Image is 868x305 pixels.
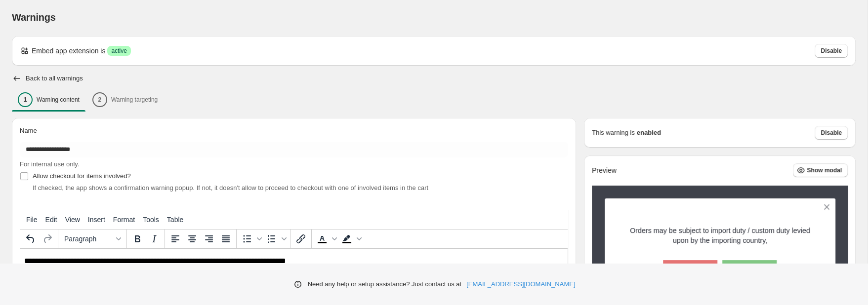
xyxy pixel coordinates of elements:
[815,44,848,58] button: Disable
[33,184,428,191] span: If checked, the app shows a confirmation warning popup. If not, it doesn't allow to proceed to ch...
[184,230,201,247] button: Align center
[33,172,131,180] span: Allow checkout for items involved?
[143,216,159,224] span: Tools
[113,216,135,224] span: Format
[60,230,124,247] button: Formats
[815,126,848,140] button: Disable
[821,129,842,137] span: Disable
[18,92,33,107] div: 1
[129,230,146,247] button: Bold
[314,230,338,247] div: Text color
[466,279,575,289] a: [EMAIL_ADDRESS][DOMAIN_NAME]
[793,163,848,177] button: Show modal
[64,235,113,243] span: Paragraph
[12,89,85,110] button: 1Warning content
[821,47,842,55] span: Disable
[167,230,184,247] button: Align left
[722,260,777,282] button: OK
[592,166,617,175] h2: Preview
[663,260,717,282] button: Cancel
[637,128,661,138] strong: enabled
[292,230,309,247] button: Insert/edit link
[26,75,83,82] h2: Back to all warnings
[239,230,263,247] div: Bullet list
[32,46,105,56] p: Embed app extension is
[338,230,363,247] div: Background color
[20,249,568,299] iframe: Rich Text Area
[26,216,38,224] span: File
[20,127,37,134] span: Name
[146,230,163,247] button: Italic
[217,230,234,247] button: Justify
[111,47,126,55] span: active
[807,166,842,174] span: Show modal
[39,230,56,247] button: Redo
[201,230,217,247] button: Align right
[12,12,56,23] span: Warnings
[22,230,39,247] button: Undo
[167,216,183,224] span: Table
[622,226,818,245] p: Orders may be subject to import duty / custom duty levied upon by the importing country,
[65,216,80,224] span: View
[263,230,288,247] div: Numbered list
[37,96,80,104] p: Warning content
[20,160,79,168] span: For internal use only.
[88,216,105,224] span: Insert
[45,216,57,224] span: Edit
[592,128,635,138] p: This warning is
